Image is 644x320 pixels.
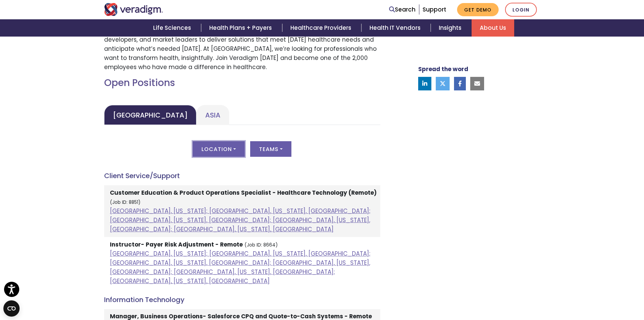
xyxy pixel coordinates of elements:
[3,300,20,317] button: Open CMP widget
[104,77,380,89] h2: Open Positions
[361,19,431,37] a: Health IT Vendors
[104,105,196,125] a: [GEOGRAPHIC_DATA]
[196,105,229,125] a: Asia
[104,296,380,304] h4: Information Technology
[110,240,243,249] strong: Instructor- Payer Risk Adjustment - Remote
[201,19,282,37] a: Health Plans + Payers
[431,19,472,37] a: Insights
[282,19,361,37] a: Healthcare Providers
[193,141,245,157] button: Location
[389,5,415,14] a: Search
[110,189,377,197] strong: Customer Education & Product Operations Specialist - Healthcare Technology (Remote)
[457,3,499,16] a: Get Demo
[104,26,380,72] p: Join a passionate team of dedicated associates who work side-by-side with caregivers, developers,...
[110,199,141,206] small: (Job ID: 8851)
[505,3,537,17] a: Login
[472,19,514,37] a: About Us
[104,3,163,16] img: Veradigm logo
[250,141,291,157] button: Teams
[244,242,278,248] small: (Job ID: 8664)
[104,172,380,180] h4: Client Service/Support
[423,5,446,14] a: Support
[110,207,371,233] a: [GEOGRAPHIC_DATA], [US_STATE]; [GEOGRAPHIC_DATA], [US_STATE], [GEOGRAPHIC_DATA]; [GEOGRAPHIC_DATA...
[145,19,201,37] a: Life Sciences
[110,250,371,285] a: [GEOGRAPHIC_DATA], [US_STATE]; [GEOGRAPHIC_DATA], [US_STATE], [GEOGRAPHIC_DATA]; [GEOGRAPHIC_DATA...
[418,65,468,73] strong: Spread the word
